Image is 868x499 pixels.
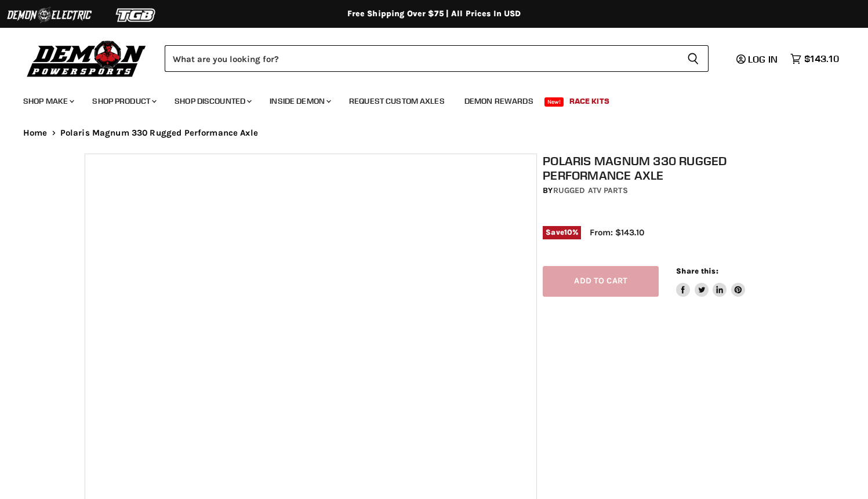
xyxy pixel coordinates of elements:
[166,89,259,113] a: Shop Discounted
[165,45,678,72] input: Search
[543,154,789,183] h1: Polaris Magnum 330 Rugged Performance Axle
[23,38,150,79] img: Demon Powersports
[785,50,845,67] a: $143.10
[6,4,93,26] img: Demon Electric Logo 2
[590,227,644,238] span: From: $143.10
[340,89,453,113] a: Request Custom Axles
[23,128,48,138] a: Home
[165,45,709,72] form: Product
[83,89,164,113] a: Shop Product
[543,226,581,239] span: Save %
[60,128,258,138] span: Polaris Magnum 330 Rugged Performance Axle
[14,89,81,113] a: Shop Make
[93,4,180,26] img: TGB Logo 2
[544,97,564,107] span: New!
[678,45,709,72] button: Search
[748,53,778,65] span: Log in
[676,266,745,297] aside: Share this:
[261,89,338,113] a: Inside Demon
[553,185,628,195] a: Rugged ATV Parts
[676,267,718,275] span: Share this:
[456,89,542,113] a: Demon Rewards
[543,184,789,197] div: by
[564,228,572,236] span: 10
[14,85,836,113] ul: Main menu
[731,54,785,64] a: Log in
[804,53,839,64] span: $143.10
[561,89,618,113] a: Race Kits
